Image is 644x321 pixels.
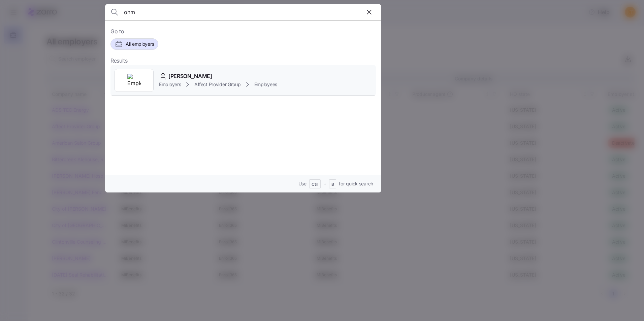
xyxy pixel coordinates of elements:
button: All employers [110,38,158,50]
span: Ctrl [312,182,318,187]
span: Go to [110,27,376,36]
span: All employers [126,41,154,47]
span: Affect Provider Group [194,81,240,88]
span: B [331,182,334,187]
span: Employers [159,81,181,88]
span: Use [298,180,307,187]
span: Employees [254,81,277,88]
span: + [323,180,326,187]
span: [PERSON_NAME] [168,72,212,80]
span: Results [110,57,128,65]
img: Employer logo [127,74,141,87]
span: for quick search [339,180,373,187]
